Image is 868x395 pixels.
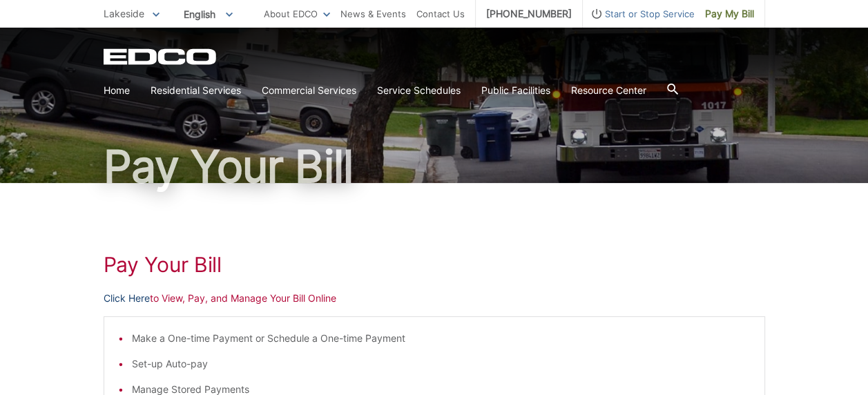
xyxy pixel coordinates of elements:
[104,8,144,19] span: Lakeside
[104,291,150,306] a: Click Here
[132,331,751,346] li: Make a One-time Payment or Schedule a One-time Payment
[151,83,241,98] a: Residential Services
[132,356,751,372] li: Set-up Auto-pay
[104,83,130,98] a: Home
[104,48,218,65] a: EDCD logo. Return to the homepage.
[262,83,356,98] a: Commercial Services
[340,6,406,21] a: News & Events
[104,144,765,189] h1: Pay Your Bill
[571,83,646,98] a: Resource Center
[481,83,550,98] a: Public Facilities
[173,3,243,26] span: English
[416,6,465,21] a: Contact Us
[104,291,765,306] p: to View, Pay, and Manage Your Bill Online
[377,83,461,98] a: Service Schedules
[264,6,330,21] a: About EDCO
[104,252,765,277] h1: Pay Your Bill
